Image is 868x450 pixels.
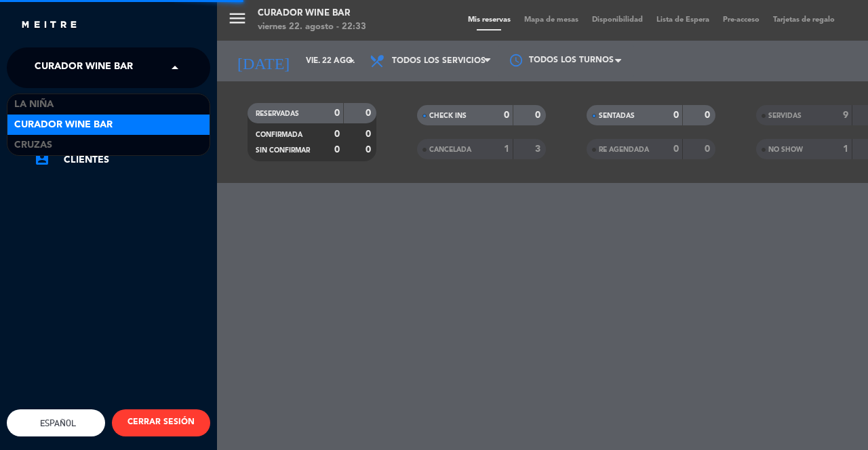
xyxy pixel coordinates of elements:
[37,418,76,428] span: Español
[34,150,50,167] i: account_box
[35,54,133,82] span: Curador Wine Bar
[34,152,210,168] a: account_boxClientes
[112,409,210,436] button: CERRAR SESIÓN
[20,20,78,30] img: MEITRE
[14,138,52,153] span: Cruzas
[14,97,54,112] span: La Niña
[14,117,113,133] span: Curador Wine Bar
